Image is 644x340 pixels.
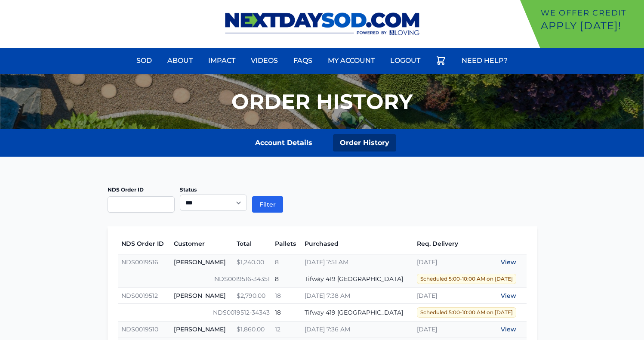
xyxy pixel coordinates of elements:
[413,321,482,337] td: [DATE]
[118,270,271,288] td: NDS0019516-34351
[231,91,413,112] h1: Order History
[170,254,233,270] td: [PERSON_NAME]
[271,254,301,270] td: 8
[271,233,301,254] th: Pallets
[417,307,516,318] span: Scheduled 5:00-10:00 AM on [DATE]
[118,304,271,321] td: NDS0019512-34343
[301,321,413,337] td: [DATE] 7:36 AM
[413,254,482,270] td: [DATE]
[323,50,380,71] a: My Account
[233,233,271,254] th: Total
[180,186,197,193] label: Status
[121,325,158,333] a: NDS0019510
[501,325,516,333] a: View
[271,321,301,337] td: 12
[541,7,641,19] p: We offer Credit
[246,50,283,71] a: Videos
[121,258,158,266] a: NDS0019516
[170,288,233,304] td: [PERSON_NAME]
[233,254,271,270] td: $1,240.00
[301,254,413,270] td: [DATE] 7:51 AM
[301,288,413,304] td: [DATE] 7:38 AM
[271,288,301,304] td: 18
[301,304,413,321] td: Tifway 419 [GEOGRAPHIC_DATA]
[162,50,198,71] a: About
[203,50,240,71] a: Impact
[541,19,641,33] p: Apply [DATE]!
[131,50,157,71] a: Sod
[271,304,301,321] td: 18
[501,292,516,300] a: View
[170,233,233,254] th: Customer
[271,270,301,288] td: 8
[456,50,513,71] a: Need Help?
[417,274,516,284] span: Scheduled 5:00-10:00 AM on [DATE]
[413,288,482,304] td: [DATE]
[233,321,271,337] td: $1,860.00
[108,186,144,193] label: NDS Order ID
[118,233,170,254] th: NDS Order ID
[413,233,482,254] th: Req. Delivery
[501,258,516,266] a: View
[233,288,271,304] td: $2,790.00
[288,50,317,71] a: FAQs
[121,292,158,300] a: NDS0019512
[301,233,413,254] th: Purchased
[301,270,413,288] td: Tifway 419 [GEOGRAPHIC_DATA]
[170,321,233,337] td: [PERSON_NAME]
[252,196,283,213] button: Filter
[385,50,425,71] a: Logout
[333,134,396,151] a: Order History
[248,134,319,151] a: Account Details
